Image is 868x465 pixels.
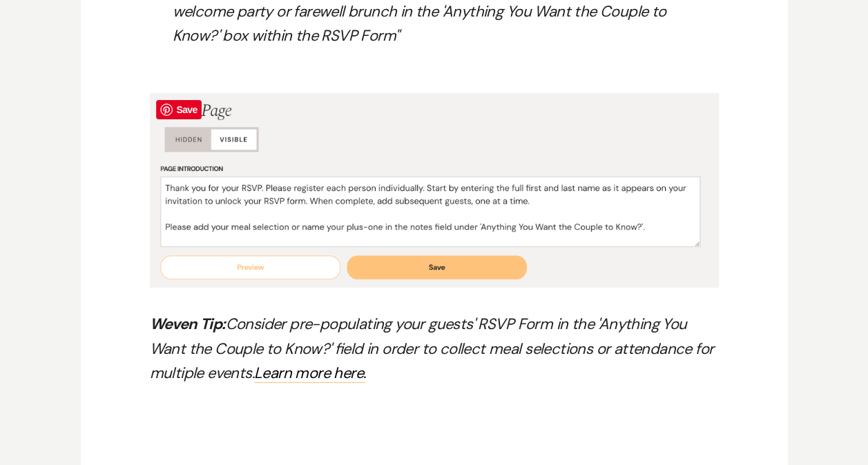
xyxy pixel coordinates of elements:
strong: Weven Tip: [150,314,226,334]
img: Weven [150,93,720,288]
span: Save [156,100,201,119]
a: Learn more here. [254,363,365,383]
em: Consider pre-populating your guests' RSVP Form in the 'Anything You Want the Couple to Know?' fie... [150,314,714,382]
